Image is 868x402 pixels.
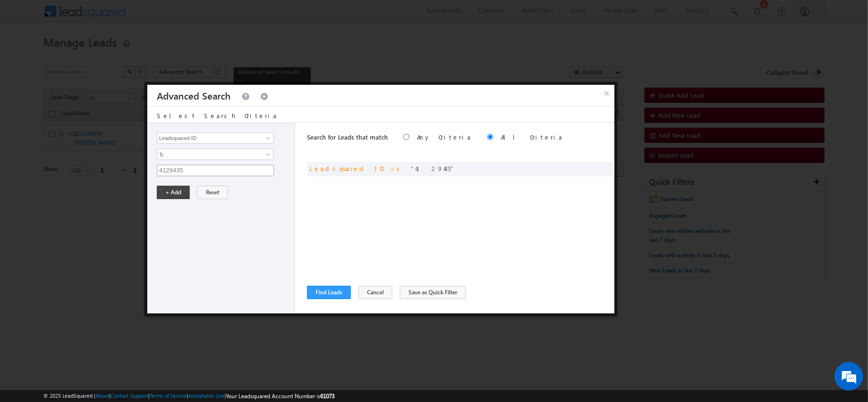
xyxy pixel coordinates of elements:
span: 4129435 [411,164,455,172]
label: All Criteria [501,133,563,141]
a: Contact Support [111,392,148,399]
a: Acceptable Use [188,392,225,399]
em: Start Chat [130,293,173,306]
span: 61073 [320,392,335,400]
span: is [391,164,403,172]
a: Terms of Service [150,392,187,399]
button: Find Leads [307,286,351,299]
textarea: Type your message and hit 'Enter' [12,88,174,285]
span: Leadsquared ID [309,164,384,172]
input: Type to Search [157,132,274,144]
a: About [95,392,109,399]
div: Chat with us now [50,50,160,62]
button: × [599,85,614,101]
button: Reset [197,186,228,199]
a: Is [157,149,274,160]
button: + Add [157,186,190,199]
a: Show All Items [261,133,273,143]
h3: Advanced Search [157,85,231,106]
span: Is [157,150,261,159]
label: Any Criteria [417,133,472,141]
div: Minimize live chat window [156,5,179,28]
span: Your Leadsquared Account Number is [226,392,335,400]
span: © 2025 LeadSquared | | | | | [43,392,335,401]
span: Search for Leads that match [307,133,388,141]
button: Cancel [358,286,392,299]
img: d_60004797649_company_0_60004797649 [16,50,40,62]
span: Select Search Criteria [157,111,278,120]
button: Save as Quick Filter [400,286,466,299]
